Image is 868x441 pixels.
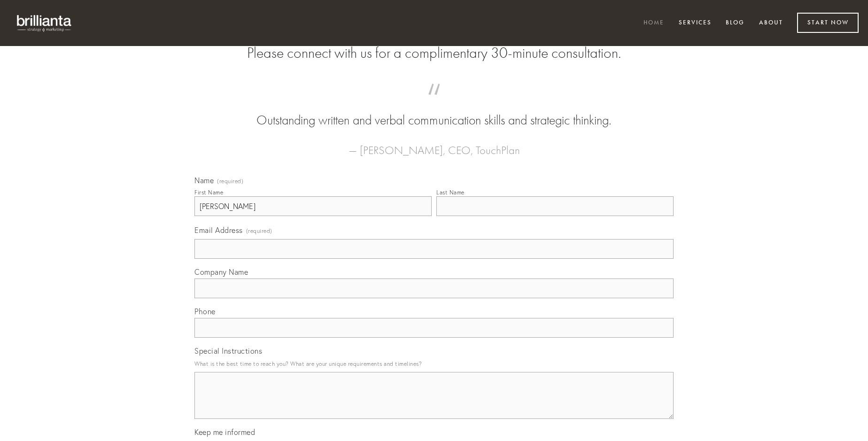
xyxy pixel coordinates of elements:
a: Home [637,15,670,31]
img: brillianta - research, strategy, marketing [9,9,80,37]
span: (required) [246,224,272,237]
span: Phone [194,307,216,316]
span: “ [209,93,659,111]
a: Blog [720,15,751,31]
figcaption: — [PERSON_NAME], CEO, TouchPlan [209,130,659,160]
h2: Please connect with us for a complimentary 30-minute consultation. [194,44,674,62]
span: Special Instructions [194,346,262,356]
span: (required) [217,178,243,184]
span: Name [194,176,214,185]
div: First Name [194,189,223,196]
blockquote: Outstanding written and verbal communication skills and strategic thinking. [209,93,659,130]
span: Keep me informed [194,427,255,437]
a: Services [673,15,718,31]
span: Email Address [194,225,243,235]
p: What is the best time to reach you? What are your unique requirements and timelines? [194,357,674,370]
a: Start Now [797,13,859,33]
a: About [753,15,789,31]
span: Company Name [194,267,248,277]
div: Last Name [436,189,465,196]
